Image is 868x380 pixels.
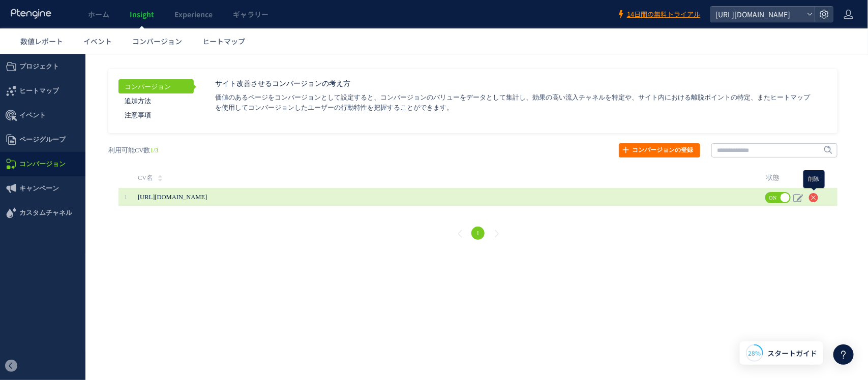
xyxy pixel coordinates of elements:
span: ON [765,138,781,149]
span: コンバージョン [132,36,182,46]
span: コンバージョン [19,98,66,122]
span: OFF [789,138,804,149]
span: ヒートマップ [202,36,245,46]
span: 利用可能CV数 [108,89,158,104]
span: 数値レポート [20,36,63,46]
span: ヒートマップ [19,25,59,49]
span: 28% [749,349,761,357]
span: プロジェクト [19,1,59,25]
a: CV名 [138,114,162,134]
span: [URL][DOMAIN_NAME] [138,140,207,147]
span: キャンペーン [19,122,59,147]
span: カスタムチャネル [19,147,72,171]
span: 14日間の無料トライアル [627,10,700,19]
span: Insight [130,9,154,19]
a: コンバージョンの登録 [619,89,700,104]
span: Experience [174,9,213,19]
span: [URL][DOMAIN_NAME] [712,7,803,22]
a: 1 [471,173,485,186]
span: イベント [83,36,112,46]
span: スタートガイド [767,348,817,359]
p: 価値のあるページをコンバージョンとして設定すると、コンバージョンのバリューをデータとして集計し、効果の高い流入チャネルを特定や、サイト内における離脱ポイントの特定、またヒートマップを使用してコン... [215,39,810,59]
span: ホーム [88,9,109,19]
a: 注意事項 [118,54,194,68]
span: 1 [124,140,127,147]
span: ギャラリー [233,9,268,19]
a: 追加方法 [118,40,194,54]
a: コンバージョン [118,25,194,40]
div: 削除 [803,116,825,134]
a: 状態 [767,114,789,134]
span: ページグループ [19,74,66,98]
p: サイト改善させるコンバージョンの考え方 [215,25,810,34]
span: 状態 [767,114,780,134]
strong: 1/3 [150,93,158,100]
span: イベント [19,49,46,74]
a: 14日間の無料トライアル [617,10,700,19]
span: CV名 [138,114,153,134]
